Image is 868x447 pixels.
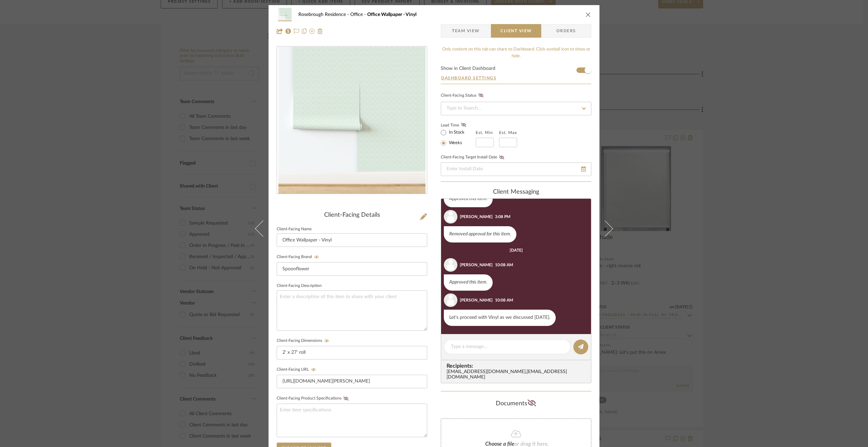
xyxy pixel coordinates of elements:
[277,262,427,276] input: Enter Client-Facing Brand
[444,210,457,223] img: user_avatar.png
[277,338,331,343] label: Client-Facing Dimensions
[441,46,591,59] div: Only content on this tab can share to Dashboard. Click eyeball icon to show or hide.
[460,214,493,220] div: [PERSON_NAME]
[277,367,318,372] label: Client-Facing URL
[309,367,318,372] button: Client-Facing URL
[459,122,468,129] button: Lead Time
[444,293,457,307] img: user_avatar.png
[277,375,427,388] input: Enter item URL
[452,24,480,38] span: Team View
[448,140,462,146] label: Weeks
[277,8,293,21] img: f22131a8-e0d9-4743-a7bb-54b2a4b55947_48x40.jpg
[277,255,321,259] label: Client-Facing Brand
[277,233,427,247] input: Enter Client-Facing Item Name
[298,12,350,17] span: Rosebrough Residence
[441,92,486,99] div: Client-Facing Status
[460,297,493,303] div: [PERSON_NAME]
[460,262,493,268] div: [PERSON_NAME]
[549,24,584,38] span: Orders
[497,155,506,160] button: Client-Facing Target Install Date
[441,398,591,409] div: Documents
[444,258,457,272] img: user_avatar.png
[495,262,513,268] div: 10:08 AM
[350,12,367,17] span: Office
[441,122,476,128] label: Lead Time
[277,212,427,219] div: Client-Facing Details
[277,284,322,288] label: Client-Facing Description
[441,162,591,176] input: Enter Install Date
[447,363,588,369] span: Recipients:
[476,130,493,135] label: Est. Min
[441,102,591,115] input: Type to Search…
[514,441,549,447] span: or drag it here.
[495,214,510,220] div: 3:08 PM
[510,248,523,253] div: [DATE]
[485,441,514,447] span: Choose a file
[322,338,331,343] button: Client-Facing Dimensions
[448,130,465,136] label: In Stock
[447,369,588,380] div: [EMAIL_ADDRESS][DOMAIN_NAME] , [EMAIL_ADDRESS][DOMAIN_NAME]
[441,75,497,81] button: Dashboard Settings
[277,228,312,231] label: Client-Facing Name
[500,24,532,38] span: Client View
[367,12,416,17] span: Office Wallpaper - Vinyl
[441,128,476,147] mat-radio-group: Select item type
[341,396,351,401] button: Client-Facing Product Specifications
[444,310,556,326] div: Let's proceed with Vinyl as we discussed [DATE].
[277,396,351,401] label: Client-Facing Product Specifications
[317,28,323,34] img: Remove from project
[444,191,493,207] div: Approved this item.
[277,346,427,359] input: Enter item dimensions
[441,189,591,196] div: client Messaging
[444,274,493,291] div: Approved this item.
[495,297,513,303] div: 10:08 AM
[499,130,517,135] label: Est. Max
[277,47,427,194] div: 0
[312,255,321,259] button: Client-Facing Brand
[585,12,591,18] button: close
[444,226,516,242] div: Removed approval for this item.
[278,47,426,194] img: f22131a8-e0d9-4743-a7bb-54b2a4b55947_436x436.jpg
[441,155,506,160] label: Client-Facing Target Install Date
